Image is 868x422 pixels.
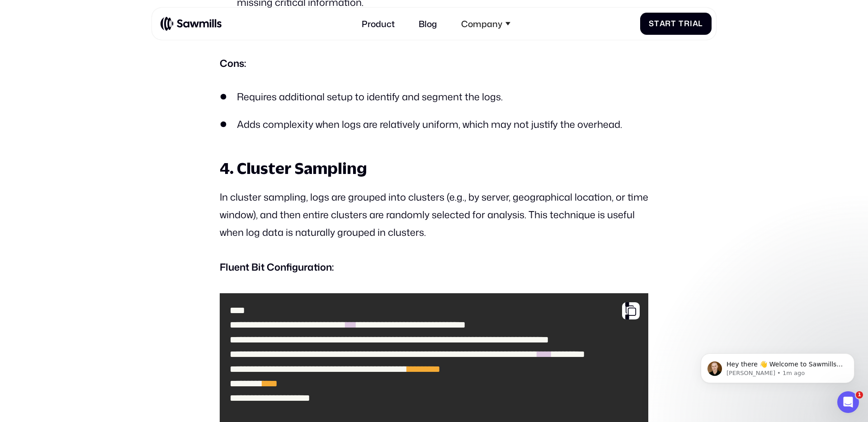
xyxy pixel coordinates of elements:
iframe: Intercom notifications message [687,334,868,398]
div: Company [454,12,517,35]
iframe: Intercom live chat [837,391,859,413]
a: Blog [412,12,444,35]
p: In cluster sampling, logs are grouped into clusters (e.g., by server, geographical location, or t... [220,188,648,241]
h3: 4. Cluster Sampling [220,158,648,178]
span: a [693,19,698,28]
a: Product [355,12,401,35]
span: t [654,19,660,28]
span: 1 [856,391,863,399]
strong: Cons: [220,56,246,70]
span: r [684,19,690,28]
span: S [649,19,654,28]
span: i [690,19,693,28]
strong: Fluent Bit Configuration: [220,260,334,274]
div: Company [461,19,502,29]
span: a [660,19,665,28]
li: Adds complexity when logs are relatively uniform, which may not justify the overhead. [220,117,648,131]
a: StartTrial [640,13,712,35]
li: Requires additional setup to identify and segment the logs. [220,89,648,104]
span: T [679,19,684,28]
span: l [698,19,703,28]
span: t [671,19,676,28]
span: r [665,19,671,28]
